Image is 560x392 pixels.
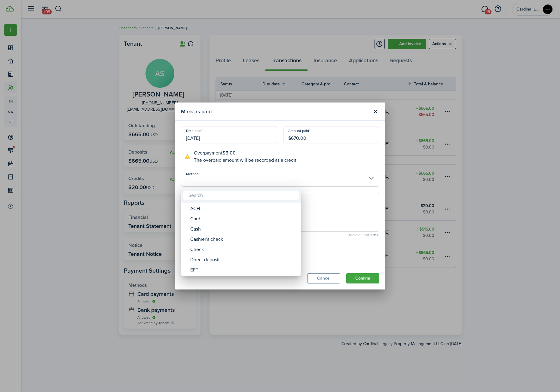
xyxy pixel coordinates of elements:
div: Direct deposit [190,255,297,265]
div: ACH [190,204,297,214]
input: Search [183,191,299,200]
div: Cash [190,224,297,234]
div: Check [190,244,297,255]
div: Cashier's check [190,234,297,244]
div: EFT [190,265,297,275]
div: Card [190,214,297,224]
mbsc-wheel: Method [181,203,301,276]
